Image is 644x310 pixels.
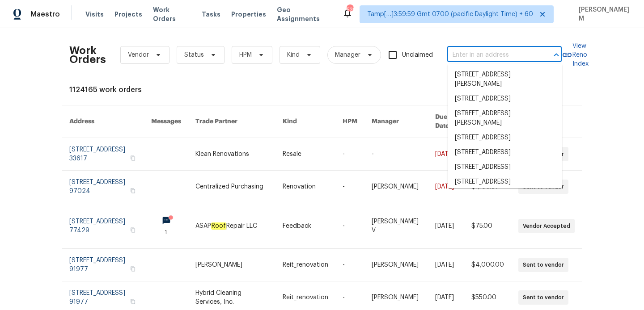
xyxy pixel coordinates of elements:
td: Renovation [275,171,335,203]
th: HPM [335,105,364,138]
li: [STREET_ADDRESS] [448,130,562,145]
span: Properties [231,10,266,19]
li: [STREET_ADDRESS] [448,160,562,175]
li: [STREET_ADDRESS] [448,145,562,160]
button: Copy Address [129,154,137,162]
td: - [335,138,364,171]
span: Maestro [30,10,60,19]
button: Copy Address [129,297,137,306]
button: Copy Address [129,265,137,273]
li: [STREET_ADDRESS] [448,92,562,106]
td: - [364,138,428,171]
h2: Work Orders [69,46,106,64]
td: [PERSON_NAME] [364,249,428,281]
span: Work Orders [153,5,191,23]
td: Reit_renovation [275,249,335,281]
td: - [335,249,364,281]
div: 535 [347,5,353,14]
span: Visits [85,10,104,19]
th: Messages [144,105,188,138]
span: Geo Assignments [277,5,331,23]
td: [PERSON_NAME] V [364,203,428,249]
th: Due Date [428,105,464,138]
span: [PERSON_NAME] M [575,5,631,23]
span: Tasks [202,11,220,17]
th: Kind [275,105,335,138]
td: Resale [275,138,335,171]
td: Centralized Purchasing [188,171,275,203]
td: Klean Renovations [188,138,275,171]
li: [STREET_ADDRESS][PERSON_NAME] [448,67,562,92]
td: - [335,171,364,203]
div: 1124165 work orders [69,85,575,94]
span: Vendor [128,50,149,59]
td: [PERSON_NAME] [364,171,428,203]
a: View Reno Index [562,42,589,68]
button: Close [550,49,563,61]
span: Unclaimed [402,50,433,60]
td: - [335,203,364,249]
span: Status [184,50,204,59]
th: Address [62,105,144,138]
button: Copy Address [129,226,137,234]
span: Manager [335,50,360,59]
td: Feedback [275,203,335,249]
span: Tamp[…]3:59:59 Gmt 0700 (pacific Daylight Time) + 60 [367,10,533,19]
li: [STREET_ADDRESS][PERSON_NAME] [448,106,562,130]
button: Copy Address [129,187,137,195]
span: Kind [287,50,300,59]
td: [PERSON_NAME] [188,249,275,281]
th: Trade Partner [188,105,275,138]
td: ASAP Repair LLC [188,203,275,249]
li: [STREET_ADDRESS][PERSON_NAME] [448,175,562,199]
span: Projects [114,10,142,19]
input: Enter in an address [447,48,537,62]
span: HPM [239,50,252,59]
th: Manager [364,105,428,138]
